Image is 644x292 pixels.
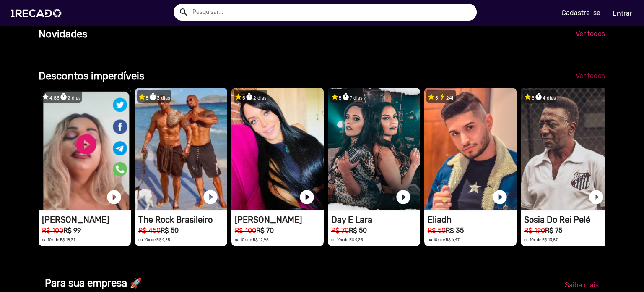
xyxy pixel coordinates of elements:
button: Example home icon [176,4,190,19]
small: ou 10x de R$ 12,95 [235,237,269,242]
small: ou 10x de R$ 9,25 [138,237,170,242]
b: R$ 99 [63,226,81,234]
a: play_circle_filled [106,189,122,205]
a: play_circle_filled [202,189,219,205]
h1: Sosia Do Rei Pelé [524,215,613,225]
h1: [PERSON_NAME] [235,215,324,225]
a: play_circle_filled [588,189,605,205]
a: play_circle_filled [491,189,508,205]
mat-icon: Example home icon [179,7,189,17]
b: Descontos imperdíveis [39,70,144,82]
b: R$ 35 [446,226,464,234]
b: R$ 70 [256,226,274,234]
video: 1RECADO vídeos dedicados para fãs e empresas [39,88,131,210]
span: Ver todos [576,30,605,38]
span: Saiba mais [565,281,599,289]
b: Para sua empresa 🚀 [45,277,142,289]
small: R$ 100 [42,226,63,234]
video: 1RECADO vídeos dedicados para fãs e empresas [521,88,613,210]
small: ou 10x de R$ 18,31 [42,237,75,242]
small: ou 10x de R$ 9,25 [331,237,363,242]
a: Entrar [607,6,638,21]
u: Cadastre-se [561,9,600,17]
video: 1RECADO vídeos dedicados para fãs e empresas [424,88,517,210]
input: Pesquisar... [186,4,477,21]
span: Ver todos [576,72,605,80]
b: Novidades [39,28,87,40]
a: play_circle_filled [299,189,315,205]
video: 1RECADO vídeos dedicados para fãs e empresas [135,88,227,210]
small: R$ 100 [235,226,256,234]
video: 1RECADO vídeos dedicados para fãs e empresas [231,88,324,210]
small: R$ 70 [331,226,349,234]
a: play_circle_filled [395,189,412,205]
b: R$ 75 [545,226,562,234]
b: R$ 50 [161,226,179,234]
h1: Day E Lara [331,215,420,225]
video: 1RECADO vídeos dedicados para fãs e empresas [328,88,420,210]
h1: The Rock Brasileiro [138,215,227,225]
small: R$ 190 [524,226,545,234]
h1: Eliadh [428,215,517,225]
b: R$ 50 [349,226,367,234]
small: R$ 50 [428,226,446,234]
small: ou 10x de R$ 6,47 [428,237,460,242]
h1: [PERSON_NAME] [42,215,131,225]
small: ou 10x de R$ 13,87 [524,237,558,242]
small: R$ 450 [138,226,161,234]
